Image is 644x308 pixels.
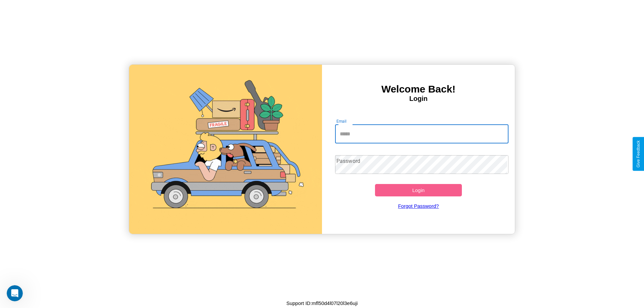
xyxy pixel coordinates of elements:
div: Give Feedback [636,140,641,168]
h4: Login [322,95,515,103]
a: Forgot Password? [332,196,505,215]
iframe: Intercom live chat [7,285,23,301]
h3: Welcome Back! [322,83,515,95]
p: Support ID: mfl50d4l07l20l3e6uji [286,299,358,308]
label: Email [336,118,347,124]
button: Login [375,184,462,196]
img: gif [129,65,322,234]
